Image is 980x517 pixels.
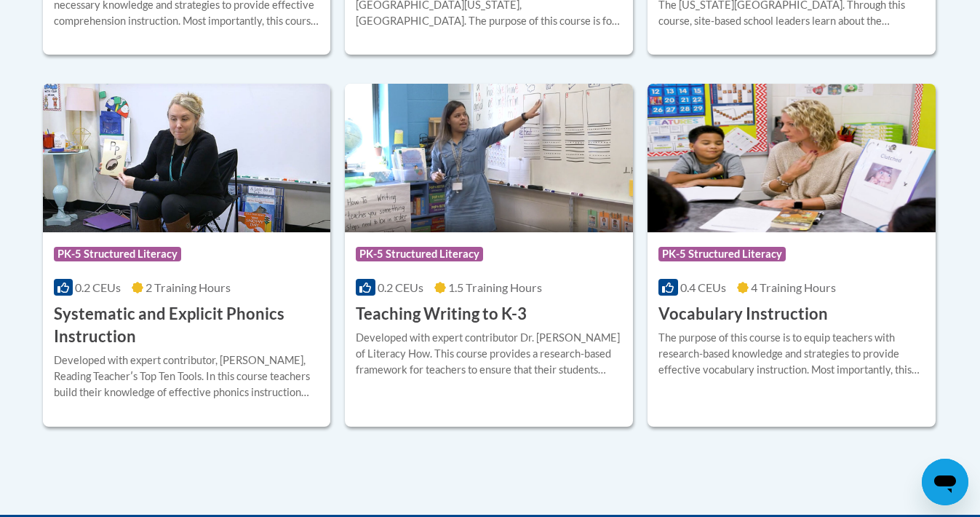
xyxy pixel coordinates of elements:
div: Developed with expert contributor Dr. [PERSON_NAME] of Literacy How. This course provides a resea... [356,330,622,378]
iframe: Button to launch messaging window [922,459,968,505]
a: Course LogoPK-5 Structured Literacy0.4 CEUs4 Training Hours Vocabulary InstructionThe purpose of ... [648,84,936,426]
span: PK-5 Structured Literacy [54,247,181,261]
div: The purpose of this course is to equip teachers with research-based knowledge and strategies to p... [658,330,925,378]
span: 0.2 CEUs [75,280,121,294]
span: 1.5 Training Hours [448,280,542,294]
span: 0.4 CEUs [680,280,726,294]
span: 2 Training Hours [146,280,231,294]
div: Developed with expert contributor, [PERSON_NAME], Reading Teacherʹs Top Ten Tools. In this course... [54,352,320,400]
a: Course LogoPK-5 Structured Literacy0.2 CEUs1.5 Training Hours Teaching Writing to K-3Developed wi... [345,84,633,426]
img: Course Logo [345,84,633,232]
img: Course Logo [648,84,936,232]
a: Course LogoPK-5 Structured Literacy0.2 CEUs2 Training Hours Systematic and Explicit Phonics Instr... [43,84,331,426]
span: 0.2 CEUs [378,280,423,294]
img: Course Logo [43,84,331,232]
span: PK-5 Structured Literacy [658,247,786,261]
span: PK-5 Structured Literacy [356,247,483,261]
h3: Teaching Writing to K-3 [356,303,527,325]
h3: Vocabulary Instruction [658,303,828,325]
span: 4 Training Hours [751,280,836,294]
h3: Systematic and Explicit Phonics Instruction [54,303,320,348]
